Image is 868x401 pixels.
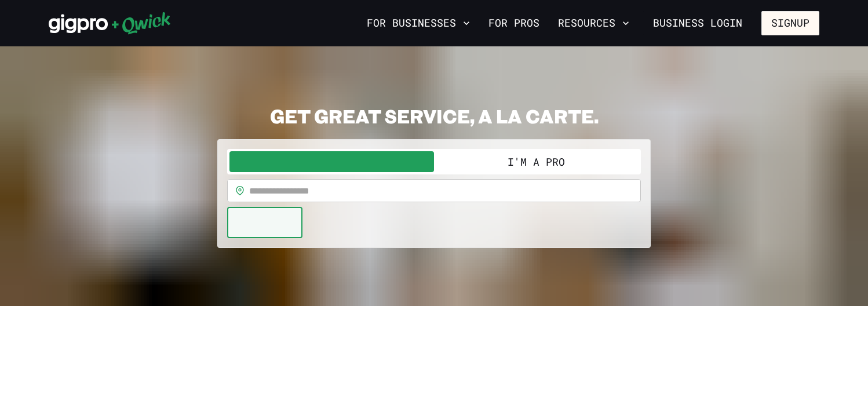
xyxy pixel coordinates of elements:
[434,151,639,172] button: I'm a Pro
[761,11,819,35] button: Signup
[229,151,434,172] button: I'm a Business
[484,13,544,33] a: For Pros
[362,13,475,33] button: For Businesses
[643,11,752,35] a: Business Login
[217,104,651,127] h2: GET GREAT SERVICE, A LA CARTE.
[553,13,634,33] button: Resources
